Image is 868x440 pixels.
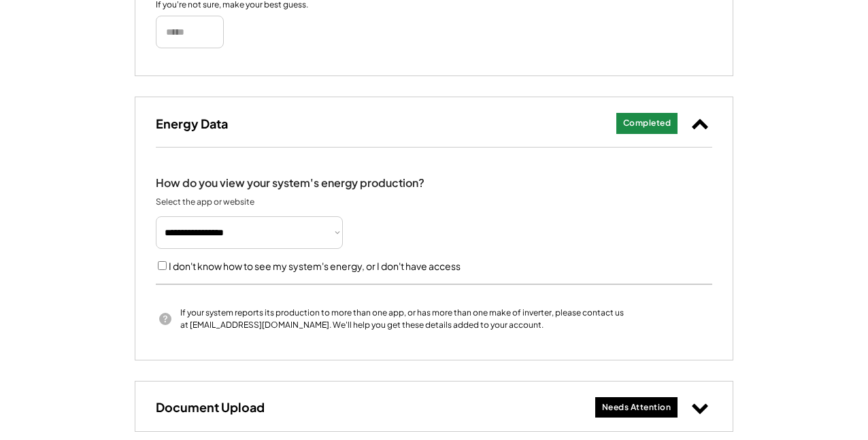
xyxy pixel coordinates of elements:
div: Completed [623,118,671,129]
div: If your system reports its production to more than one app, or has more than one make of inverter... [180,307,625,331]
div: Select the app or website [156,197,292,207]
label: I don't know how to see my system's energy, or I don't have access [169,260,461,272]
div: How do you view your system's energy production? [156,175,424,191]
h3: Energy Data [156,116,228,131]
h3: Document Upload [156,399,265,415]
div: Needs Attention [602,402,671,413]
